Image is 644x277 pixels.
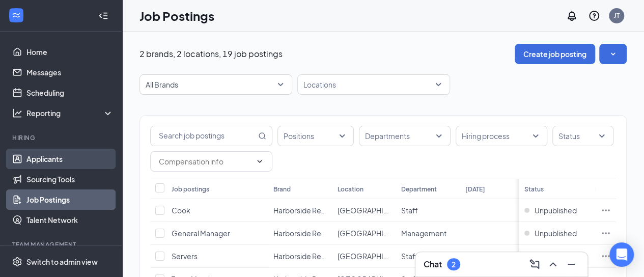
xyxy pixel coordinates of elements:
[535,205,577,215] span: Unpublished
[256,157,264,165] svg: ChevronDown
[401,185,437,193] div: Department
[26,42,114,62] a: Home
[139,48,283,60] p: 2 brands, 2 locations, 19 job postings
[599,44,627,64] button: SmallChevronDown
[172,229,230,238] span: General Manager
[401,206,418,215] span: Staff
[273,185,291,193] div: Brand
[273,206,438,215] span: Harborside Restaurant and [GEOGRAPHIC_DATA]
[26,169,114,189] a: Sourcing Tools
[515,44,595,64] button: Create job posting
[26,82,114,103] a: Scheduling
[26,62,114,82] a: Messages
[460,179,523,199] th: [DATE]
[273,252,438,261] span: Harborside Restaurant and [GEOGRAPHIC_DATA]
[545,256,561,272] button: ChevronUp
[601,251,611,261] svg: Ellipses
[401,229,446,238] span: Management
[273,229,438,238] span: Harborside Restaurant and [GEOGRAPHIC_DATA]
[332,199,396,222] td: Newport Beach, CA
[268,245,332,268] td: Harborside Restaurant and Grand Ballroom
[601,205,611,215] svg: Ellipses
[401,252,418,261] span: Staff
[396,199,460,222] td: Staff
[26,189,114,210] a: Job Postings
[151,126,256,146] input: Search job postings
[565,258,577,270] svg: Minimize
[609,242,634,267] div: Open Intercom Messenger
[588,10,600,22] svg: QuestionInfo
[528,258,541,270] svg: ComposeMessage
[332,245,396,268] td: Newport Beach, CA
[337,229,489,238] span: [GEOGRAPHIC_DATA], [GEOGRAPHIC_DATA]
[337,206,489,215] span: [GEOGRAPHIC_DATA], [GEOGRAPHIC_DATA]
[139,7,214,24] h1: Job Postings
[601,228,611,238] svg: Ellipses
[337,252,489,261] span: [GEOGRAPHIC_DATA], [GEOGRAPHIC_DATA]
[526,256,543,272] button: ComposeMessage
[26,257,98,267] div: Switch to admin view
[12,257,22,267] svg: Settings
[172,252,198,261] span: Servers
[26,149,114,169] a: Applicants
[26,108,114,118] div: Reporting
[12,240,111,249] div: Team Management
[26,210,114,230] a: Talent Network
[396,245,460,268] td: Staff
[12,108,22,118] svg: Analysis
[146,79,178,90] p: All Brands
[396,222,460,245] td: Management
[563,256,579,272] button: Minimize
[12,133,111,142] div: Hiring
[268,199,332,222] td: Harborside Restaurant and Grand Ballroom
[535,251,568,261] span: Published
[332,222,396,245] td: Newport Beach, CA
[268,222,332,245] td: Harborside Restaurant and Grand Ballroom
[337,185,363,193] div: Location
[159,156,251,167] input: Compensation info
[547,258,559,270] svg: ChevronUp
[258,132,266,140] svg: MagnifyingGlass
[172,185,209,193] div: Job postings
[519,179,596,199] th: Status
[614,11,620,20] div: JT
[608,49,618,59] svg: SmallChevronDown
[11,10,21,20] svg: WorkstreamLogo
[424,259,442,270] h3: Chat
[98,11,108,21] svg: Collapse
[452,260,456,269] div: 2
[172,206,190,215] span: Cook
[566,10,578,22] svg: Notifications
[535,228,577,238] span: Unpublished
